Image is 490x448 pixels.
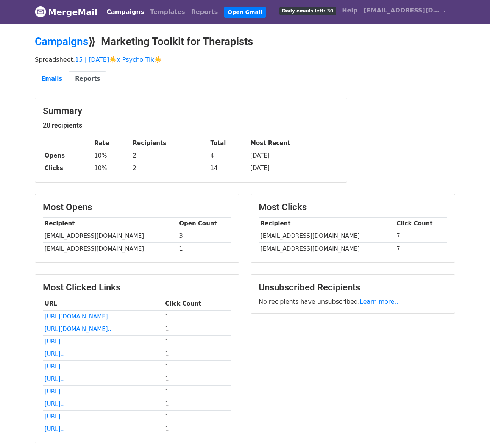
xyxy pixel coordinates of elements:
[43,202,231,213] h3: Most Opens
[395,242,447,255] td: 7
[45,376,64,382] a: [URL]..
[45,363,64,370] a: [URL]..
[43,298,163,310] th: URL
[43,121,339,130] h5: 20 recipients
[248,162,339,175] td: [DATE]
[259,230,395,242] td: [EMAIL_ADDRESS][DOMAIN_NAME]
[163,335,231,348] td: 1
[248,137,339,150] th: Most Recent
[259,242,395,255] td: [EMAIL_ADDRESS][DOMAIN_NAME]
[163,386,231,398] td: 1
[131,162,209,175] td: 2
[188,5,221,20] a: Reports
[35,4,97,20] a: MergeMail
[248,150,339,162] td: [DATE]
[43,150,92,162] th: Opens
[163,423,231,436] td: 1
[103,5,147,20] a: Campaigns
[75,56,162,63] a: 15 | [DATE]☀️x Psycho Tik☀️
[45,413,64,420] a: [URL]..
[395,230,447,242] td: 7
[131,137,209,150] th: Recipients
[177,230,231,242] td: 3
[279,7,336,15] span: Daily emails left: 30
[35,56,455,64] p: Spreadsheet:
[45,388,64,395] a: [URL]..
[92,137,131,150] th: Rate
[364,6,439,15] span: [EMAIL_ADDRESS][DOMAIN_NAME]
[163,310,231,323] td: 1
[43,242,177,255] td: [EMAIL_ADDRESS][DOMAIN_NAME]
[45,426,64,432] a: [URL]..
[163,398,231,411] td: 1
[43,162,92,175] th: Clicks
[452,412,490,448] iframe: Chat Widget
[209,150,249,162] td: 4
[276,3,339,18] a: Daily emails left: 30
[163,348,231,361] td: 1
[45,338,64,345] a: [URL]..
[147,5,188,20] a: Templates
[131,150,209,162] td: 2
[163,411,231,423] td: 1
[259,202,447,213] h3: Most Clicks
[92,162,131,175] td: 10%
[259,282,447,293] h3: Unsubscribed Recipients
[163,361,231,373] td: 1
[45,313,111,320] a: [URL][DOMAIN_NAME]..
[45,401,64,407] a: [URL]..
[163,298,231,310] th: Click Count
[45,351,64,357] a: [URL]..
[224,7,266,18] a: Open Gmail
[43,282,231,293] h3: Most Clicked Links
[209,162,249,175] td: 14
[360,298,400,305] a: Learn more...
[177,242,231,255] td: 1
[35,6,46,17] img: MergeMail logo
[339,3,360,18] a: Help
[43,106,339,117] h3: Summary
[259,217,395,230] th: Recipient
[395,217,447,230] th: Click Count
[35,71,69,87] a: Emails
[209,137,249,150] th: Total
[43,217,177,230] th: Recipient
[35,35,455,48] h2: ⟫ Marketing Toolkit for Therapists
[43,230,177,242] td: [EMAIL_ADDRESS][DOMAIN_NAME]
[177,217,231,230] th: Open Count
[69,71,106,87] a: Reports
[259,298,447,306] p: No recipients have unsubscribed.
[35,35,88,48] a: Campaigns
[360,3,449,21] a: [EMAIL_ADDRESS][DOMAIN_NAME]
[163,373,231,386] td: 1
[92,150,131,162] td: 10%
[45,326,111,332] a: [URL][DOMAIN_NAME]..
[163,323,231,335] td: 1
